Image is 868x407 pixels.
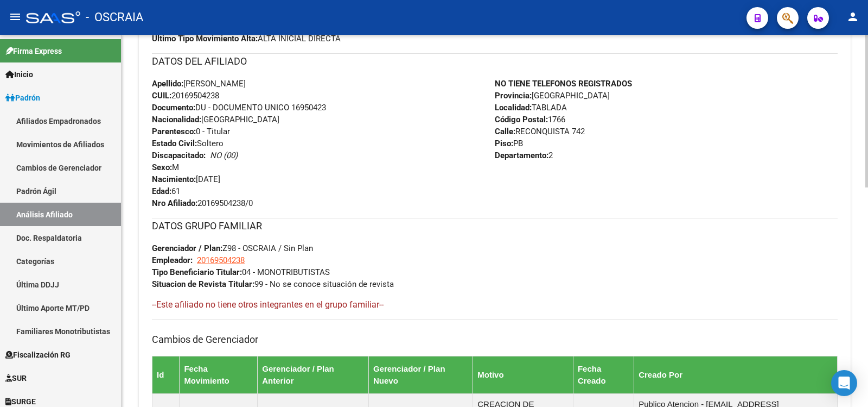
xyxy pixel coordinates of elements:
strong: Calle: [495,127,515,136]
span: Inicio [5,68,33,80]
strong: NO TIENE TELEFONOS REGISTRADOS [495,79,632,89]
th: Gerenciador / Plan Anterior [258,356,369,393]
th: Gerenciador / Plan Nuevo [369,356,473,393]
strong: Departamento: [495,151,548,160]
span: ALTA INICIAL DIRECTA [152,34,341,43]
span: RECONQUISTA 742 [495,127,585,136]
strong: Discapacitado: [152,151,206,160]
span: 0 - Titular [152,127,230,136]
h3: DATOS GRUPO FAMILIAR [152,218,838,234]
th: Fecha Movimiento [180,356,258,393]
strong: Nacimiento: [152,174,196,184]
div: Open Intercom Messenger [831,370,857,396]
span: 04 - MONOTRIBUTISTAS [152,267,330,277]
span: 20169504238/0 [152,198,253,208]
th: Fecha Creado [573,356,634,393]
span: M [152,162,179,172]
i: NO (00) [210,151,238,160]
strong: Edad: [152,186,171,196]
span: 20169504238 [152,91,219,101]
strong: Localidad: [495,103,532,112]
th: Creado Por [634,356,838,393]
th: Id [152,356,180,393]
mat-icon: person [846,10,859,23]
span: Soltero [152,139,224,148]
th: Motivo [473,356,573,393]
span: SUR [5,372,27,384]
strong: Piso: [495,139,513,148]
strong: Parentesco: [152,127,196,136]
strong: Código Postal: [495,115,548,124]
strong: Gerenciador / Plan: [152,243,222,253]
span: TABLADA [495,103,567,112]
span: 61 [152,186,180,196]
h3: DATOS DEL AFILIADO [152,54,838,69]
span: 99 - No se conoce situación de revista [152,279,394,289]
strong: Empleador: [152,255,193,265]
strong: Nacionalidad: [152,115,201,124]
strong: Sexo: [152,162,172,172]
span: Firma Express [5,45,62,57]
span: 1766 [495,115,565,124]
h4: --Este afiliado no tiene otros integrantes en el grupo familiar-- [152,299,838,311]
span: Padrón [5,92,40,104]
strong: Ultimo Tipo Movimiento Alta: [152,34,258,43]
strong: Apellido: [152,79,183,89]
span: 2 [495,151,553,160]
span: DU - DOCUMENTO UNICO 16950423 [152,103,326,112]
span: PB [495,139,523,148]
strong: Situacion de Revista Titular: [152,279,254,289]
strong: Provincia: [495,91,532,101]
mat-icon: menu [9,10,22,23]
span: 20169504238 [197,255,245,265]
strong: CUIL: [152,91,171,101]
span: - OSCRAIA [86,5,143,29]
span: [DATE] [152,174,220,184]
span: [GEOGRAPHIC_DATA] [152,115,279,124]
span: [PERSON_NAME] [152,79,246,89]
strong: Tipo Beneficiario Titular: [152,267,242,277]
strong: Estado Civil: [152,139,197,148]
span: Z98 - OSCRAIA / Sin Plan [152,243,313,253]
span: Fiscalización RG [5,349,71,361]
strong: Documento: [152,103,195,112]
span: [GEOGRAPHIC_DATA] [495,91,610,101]
h3: Cambios de Gerenciador [152,332,838,347]
strong: Nro Afiliado: [152,198,197,208]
